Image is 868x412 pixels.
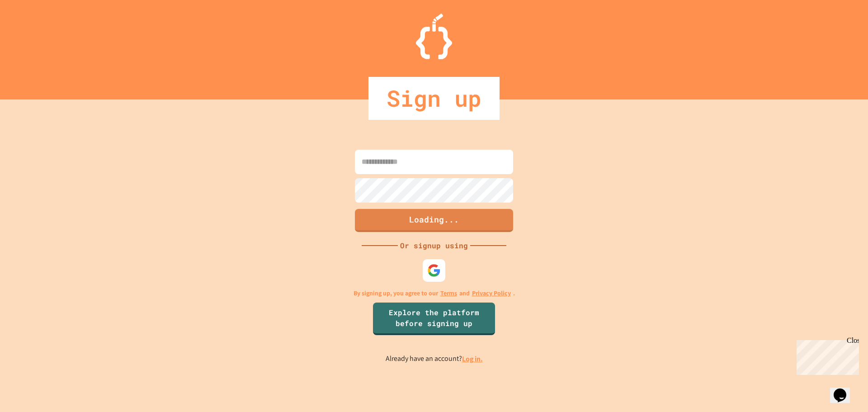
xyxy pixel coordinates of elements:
iframe: chat widget [793,336,859,375]
img: Logo.svg [416,14,452,59]
button: Loading... [355,209,513,232]
div: Chat with us now!Close [4,4,62,57]
p: Already have an account? [386,353,483,365]
a: Log in. [462,354,483,364]
a: Terms [440,289,457,298]
a: Privacy Policy [472,289,511,298]
img: google-icon.svg [427,264,441,277]
iframe: chat widget [830,376,859,403]
div: Or signup using [398,240,470,251]
div: Sign up [368,77,500,120]
a: Explore the platform before signing up [373,303,495,335]
p: By signing up, you agree to our and . [354,289,515,298]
